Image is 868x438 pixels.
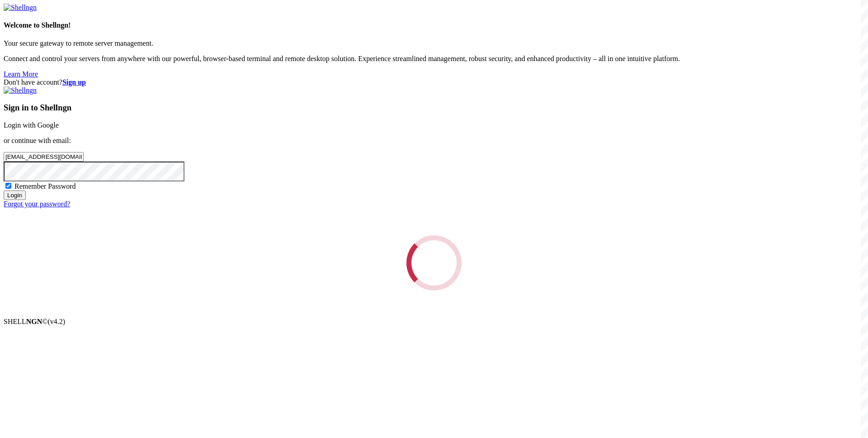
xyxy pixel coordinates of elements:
[4,137,864,145] p: or continue with email:
[4,152,84,162] input: Email address
[4,318,65,325] span: SHELL ©
[4,200,70,208] a: Forgot your password?
[4,21,864,29] h4: Welcome to Shellngn!
[4,78,864,86] div: Don't have account?
[4,86,37,95] img: Shellngn
[4,55,864,63] p: Connect and control your servers from anywhere with our powerful, browser-based terminal and remo...
[4,190,26,200] input: Login
[62,78,86,86] a: Sign up
[14,182,76,190] span: Remember Password
[4,70,38,78] a: Learn More
[4,121,59,129] a: Login with Google
[5,183,11,189] input: Remember Password
[26,318,42,325] b: NGN
[4,39,864,48] p: Your secure gateway to remote server management.
[395,224,473,302] div: Loading...
[48,318,66,325] span: 4.2.0
[4,4,37,12] img: Shellngn
[4,103,864,113] h3: Sign in to Shellngn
